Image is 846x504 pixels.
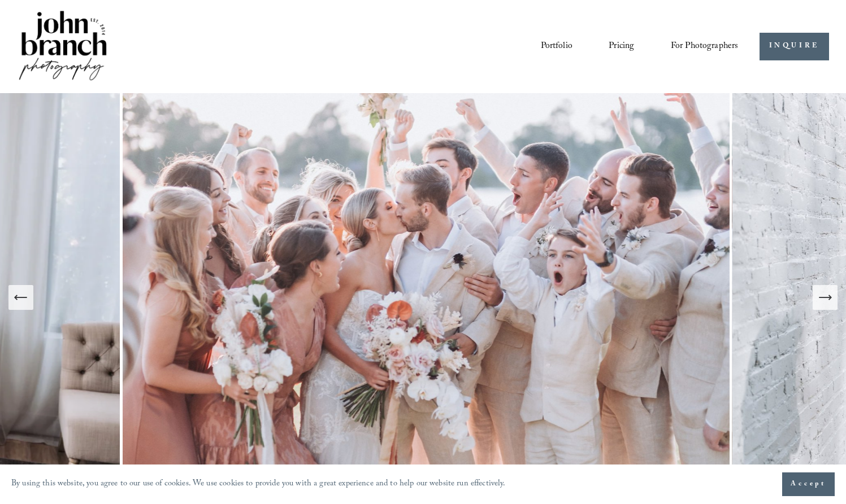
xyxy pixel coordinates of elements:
img: A wedding party celebrating outdoors, featuring a bride and groom kissing amidst cheering bridesm... [120,93,732,501]
a: Portfolio [541,37,572,56]
span: Accept [791,479,826,490]
span: For Photographers [671,38,739,55]
p: By using this website, you agree to our use of cookies. We use cookies to provide you with a grea... [11,476,506,493]
a: Pricing [609,37,634,56]
button: Previous Slide [8,285,33,310]
a: folder dropdown [671,37,739,56]
button: Next Slide [813,285,838,310]
button: Accept [782,472,835,496]
img: John Branch IV Photography [17,8,109,85]
a: INQUIRE [760,33,829,60]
